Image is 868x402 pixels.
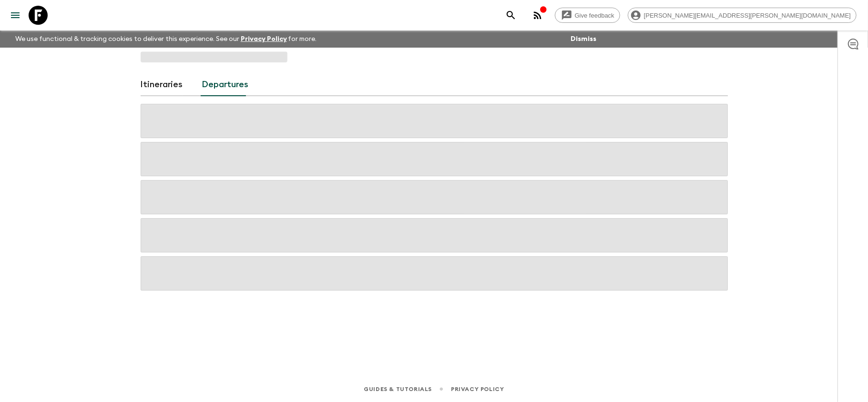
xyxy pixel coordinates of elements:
a: Give feedback [555,8,620,23]
button: menu [6,6,25,25]
a: Departures [202,73,249,96]
a: Itineraries [141,73,183,96]
a: Privacy Policy [241,36,287,42]
button: search adventures [501,6,521,25]
a: Privacy Policy [451,384,504,394]
span: [PERSON_NAME][EMAIL_ADDRESS][PERSON_NAME][DOMAIN_NAME] [639,12,856,19]
span: Give feedback [570,12,620,19]
div: [PERSON_NAME][EMAIL_ADDRESS][PERSON_NAME][DOMAIN_NAME] [628,8,857,23]
a: Guides & Tutorials [364,384,432,394]
button: Dismiss [568,32,599,46]
p: We use functional & tracking cookies to deliver this experience. See our for more. [11,30,321,48]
